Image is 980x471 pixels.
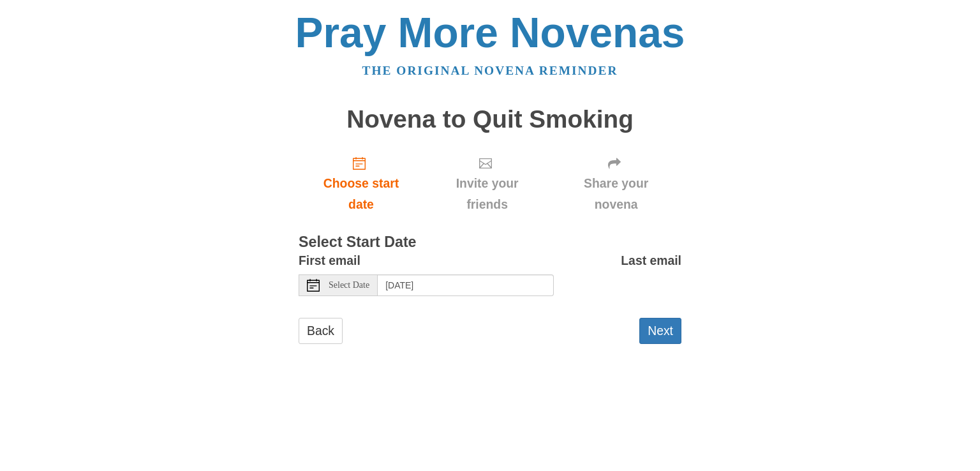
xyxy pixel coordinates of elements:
a: The original novena reminder [362,64,618,77]
label: Last email [621,250,681,271]
span: Invite your friends [436,173,538,215]
a: Choose start date [299,146,424,221]
span: Share your novena [563,173,669,215]
label: First email [299,250,360,271]
h3: Select Start Date [299,234,681,251]
span: Choose start date [311,173,411,215]
h1: Novena to Quit Smoking [299,106,681,133]
div: Click "Next" to confirm your start date first. [551,146,681,221]
button: Next [639,318,681,344]
div: Click "Next" to confirm your start date first. [424,146,551,221]
a: Back [299,318,343,344]
a: Pray More Novenas [295,9,685,56]
span: Select Date [329,281,369,290]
